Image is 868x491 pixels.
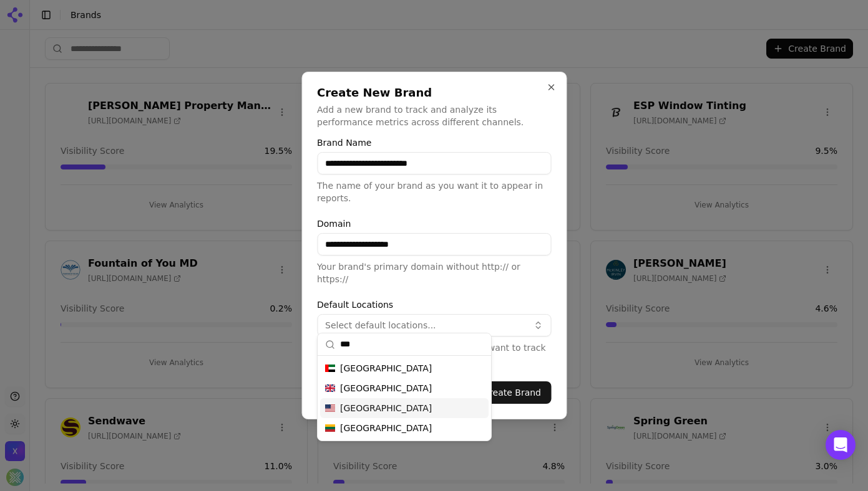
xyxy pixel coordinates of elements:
h2: Create New Brand [317,87,551,98]
div: Suggestions [318,356,491,441]
img: United States [325,403,335,413]
label: Default Locations [317,300,551,309]
span: [GEOGRAPHIC_DATA] [340,422,432,434]
span: [GEOGRAPHIC_DATA] [340,402,432,414]
span: Select default locations... [325,319,436,331]
img: United Arab Emirates [325,363,335,373]
p: Your brand's primary domain without http:// or https:// [317,260,551,285]
p: The name of your brand as you want it to appear in reports. [317,179,551,204]
p: Add a new brand to track and analyze its performance metrics across different channels. [317,103,551,128]
label: Domain [317,219,551,228]
button: Create Brand [473,381,551,404]
img: United Kingdom [325,383,335,393]
label: Brand Name [317,138,551,147]
span: [GEOGRAPHIC_DATA] [340,382,432,394]
img: Lithuania [325,423,335,433]
span: [GEOGRAPHIC_DATA] [340,362,432,374]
